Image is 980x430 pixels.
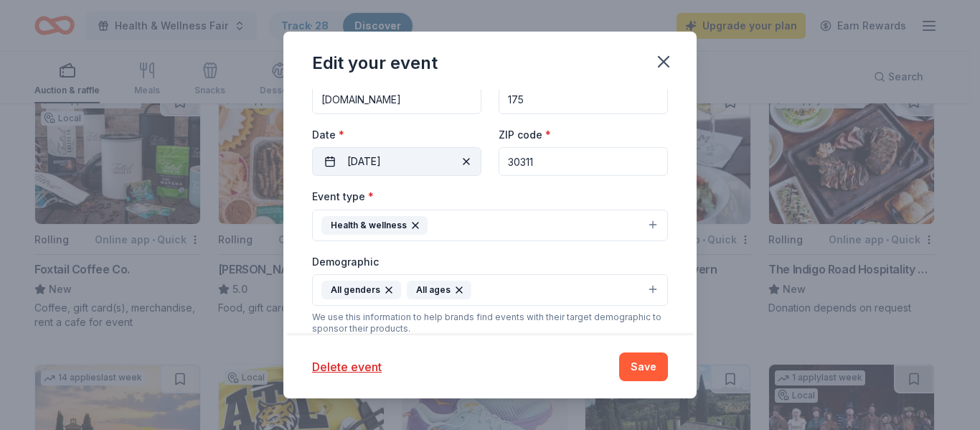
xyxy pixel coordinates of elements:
[312,190,374,204] label: Event type
[312,274,668,306] button: All gendersAll ages
[499,128,551,142] label: ZIP code
[312,312,668,335] div: We use this information to help brands find events with their target demographic to sponsor their...
[312,210,668,241] button: Health & wellness
[321,216,428,235] div: Health & wellness
[312,255,379,269] label: Demographic
[407,281,471,299] div: All ages
[312,128,481,142] label: Date
[499,85,668,114] input: 20
[312,85,481,114] input: https://www...
[312,52,438,75] div: Edit your event
[321,281,401,299] div: All genders
[312,147,481,176] button: [DATE]
[499,147,668,176] input: 12345 (U.S. only)
[619,352,668,381] button: Save
[312,358,382,375] button: Delete event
